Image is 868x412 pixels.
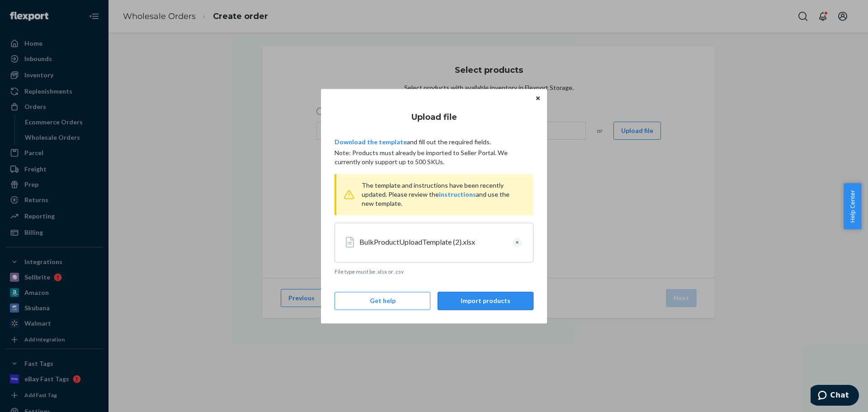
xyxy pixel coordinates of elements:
[335,292,430,310] button: Get help
[20,6,38,14] span: Chat
[362,181,523,208] p: The template and instructions have been recently updated. Please review the and use the new templ...
[359,237,505,248] div: BulkProductUploadTemplate (2).xlsx
[335,268,533,275] p: File type must be .xlsx or .csv
[335,138,407,146] a: Download the template
[335,137,533,147] p: and fill out the required fields.
[533,93,542,103] button: Close
[438,292,533,310] button: Import products
[512,237,522,247] button: Clear
[335,148,533,166] p: Note: Products must already be imported to Seller Portal. We currently only support up to 500 SKUs.
[439,190,476,198] a: instructions
[335,111,533,123] h1: Upload file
